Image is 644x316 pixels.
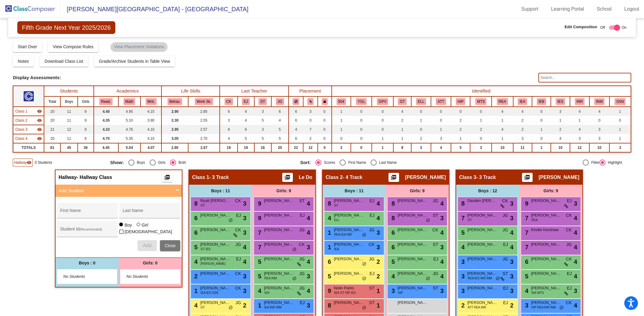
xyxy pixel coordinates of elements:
td: Kaila Larson - 3 Track [13,125,44,134]
td: 4 [589,107,609,116]
input: First Name [60,210,115,215]
td: 0 [372,107,393,116]
button: Print Students Details [282,173,293,182]
button: YGL [356,98,367,105]
td: 10 [492,143,513,152]
th: Identified [332,86,631,96]
div: Girls: 9 [252,185,315,197]
td: 21 [44,125,60,134]
td: 6 [289,134,303,143]
th: 504 Plan [332,96,351,107]
td: 2 [393,116,411,125]
span: On [622,25,627,30]
button: CK [225,98,233,105]
input: Last Name [123,210,177,215]
td: 1 [431,125,451,134]
button: Read. [99,98,113,105]
td: 4 [393,107,411,116]
span: Close [165,243,176,248]
td: 4.95 [118,107,141,116]
td: 19 [220,143,237,152]
td: 5 [238,134,254,143]
td: 0 [303,116,317,125]
td: 2.95 [161,125,188,134]
span: [PERSON_NAME] [539,174,579,180]
div: Boys : 12 [456,185,519,197]
td: 10 [551,143,570,152]
td: TOTALS [13,143,44,152]
td: 1 [609,134,631,143]
td: 12 [570,143,589,152]
a: School [592,4,616,14]
td: 4.15 [141,107,162,116]
td: 0 [532,116,551,125]
span: - 3 Track [476,174,496,180]
td: 5 [254,116,272,125]
th: Intervention-Currently In Math Intervention [589,96,609,107]
td: 20 [44,134,60,143]
td: 0 [372,125,393,134]
td: 3 [551,107,570,116]
button: EJ [242,98,250,105]
th: Gifted and Talented [393,96,411,107]
td: 4.35 [94,116,118,125]
span: Class 1 [192,174,209,180]
button: Start Over [13,41,42,52]
td: 2 [513,116,532,125]
mat-radio-group: Select an option [300,160,486,166]
td: 0 [372,116,393,125]
th: Read Plan [492,96,513,107]
th: Keep with teacher [318,96,332,107]
span: Class 1 [15,109,27,114]
td: 2 [470,125,492,134]
td: 4.07 [141,143,162,152]
td: 1 [332,116,351,125]
td: 0 [431,116,451,125]
span: Display Assessments: [13,75,61,80]
span: EJ [370,198,375,204]
mat-icon: visibility [37,136,42,141]
div: Filter [589,160,599,165]
div: Boys : 11 [189,185,252,197]
td: 0 [470,134,492,143]
mat-icon: visibility [37,109,42,114]
td: 3 [332,143,351,152]
span: [PERSON_NAME] [398,198,428,204]
th: Boys [60,96,77,107]
td: 1 [411,116,431,125]
th: Life Skills [161,86,220,96]
mat-expansion-panel-header: Add Student [56,185,182,197]
td: 3 [220,116,237,125]
td: 0 [411,107,431,116]
td: 20 [44,116,60,125]
button: Writ. [146,98,157,105]
td: 2.57 [188,125,220,134]
div: Add Student [56,197,182,257]
mat-icon: visibility [27,160,32,165]
td: 2.70 [188,134,220,143]
span: Ryatt [PERSON_NAME] [200,198,231,204]
span: [PERSON_NAME] [531,198,561,204]
a: Logout [619,4,644,14]
td: 9 [78,116,94,125]
a: Learning Portal [546,4,589,14]
td: 0 [532,107,551,116]
td: 81 [44,143,60,152]
button: JG [276,98,284,105]
input: Student Id [60,229,115,234]
span: Show: [110,160,124,165]
td: 3 [411,143,431,152]
span: Grade/Archive Students in Table View [99,59,170,64]
td: 0 [351,116,372,125]
th: IEP-Speech [551,96,570,107]
button: Math [124,98,135,105]
td: 4 [551,134,570,143]
button: Notes [13,56,34,67]
td: 4 [238,116,254,125]
button: HIP [456,98,466,105]
div: Last Name [377,160,397,165]
button: IEB [537,98,546,105]
span: Start Over [18,44,37,49]
td: 20 [44,107,60,116]
td: 3 [513,134,532,143]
